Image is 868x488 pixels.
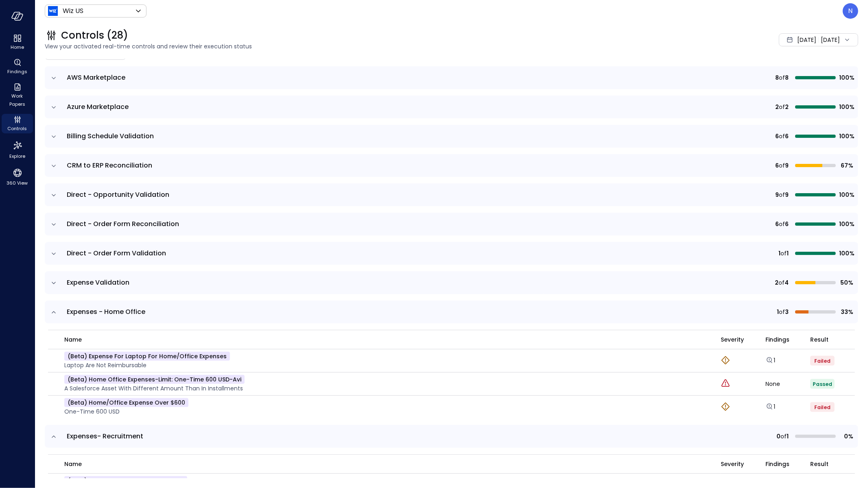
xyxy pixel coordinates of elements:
[50,433,58,441] button: expand row
[785,73,789,82] span: 8
[839,307,853,316] span: 33%
[813,381,832,388] span: Passed
[765,356,775,364] a: 1
[785,132,789,141] span: 6
[67,102,129,111] span: Azure Marketplace
[778,278,785,287] span: of
[48,6,58,16] img: Icon
[785,161,789,170] span: 9
[778,249,781,258] span: 1
[839,432,853,441] span: 0%
[779,220,785,229] span: of
[50,308,58,316] button: expand row
[2,33,33,52] div: Home
[785,220,789,229] span: 6
[839,220,853,229] span: 100%
[67,190,169,199] span: Direct - Opportunity Validation
[839,132,853,141] span: 100%
[797,35,816,44] span: [DATE]
[775,132,779,141] span: 6
[839,102,853,111] span: 100%
[787,432,789,441] span: 1
[785,278,789,287] span: 4
[64,361,230,370] p: Laptop are not reimbursable
[2,138,33,161] div: Explore
[50,74,58,82] button: expand row
[765,405,775,413] a: Explore findings
[814,357,831,364] span: Failed
[721,355,730,366] div: Warning
[7,68,27,76] span: Findings
[775,190,779,199] span: 9
[67,131,154,141] span: Billing Schedule Validation
[839,278,853,287] span: 50%
[785,102,789,111] span: 2
[839,73,853,82] span: 100%
[50,103,58,111] button: expand row
[50,250,58,258] button: expand row
[64,352,230,361] p: (beta) Expense For Laptop for Home/Office Expenses
[50,220,58,229] button: expand row
[810,335,829,344] span: Result
[781,432,787,441] span: of
[64,384,245,393] p: A Salesforce Asset with different amount than in Installments
[2,166,33,188] div: 360 View
[67,278,129,287] span: Expense Validation
[5,92,30,108] span: Work Papers
[50,133,58,141] button: expand row
[779,307,785,316] span: of
[7,179,28,187] span: 360 View
[781,249,787,258] span: of
[9,152,25,160] span: Explore
[50,279,58,287] button: expand row
[775,220,779,229] span: 6
[64,398,188,407] p: (beta) Home/Office expense over $600
[777,307,779,316] span: 1
[721,402,730,412] div: Warning
[775,278,778,287] span: 2
[45,42,634,51] span: View your activated real-time controls and review their execution status
[779,132,785,141] span: of
[848,6,853,16] p: N
[64,407,188,416] p: One-time 600 USD
[785,190,789,199] span: 9
[63,6,83,16] p: Wiz US
[776,432,781,441] span: 0
[779,190,785,199] span: of
[765,358,775,366] a: Explore findings
[64,460,82,468] span: name
[765,460,789,468] span: Findings
[765,381,810,387] div: None
[839,161,853,170] span: 67%
[779,161,785,170] span: of
[814,404,831,411] span: Failed
[785,307,789,316] span: 3
[61,29,128,42] span: Controls (28)
[50,191,58,199] button: expand row
[787,249,789,258] span: 1
[765,403,775,411] a: 1
[67,219,179,229] span: Direct - Order Form Reconciliation
[67,307,145,316] span: Expenses - Home Office
[721,379,730,389] div: Critical
[810,460,829,468] span: Result
[779,102,785,111] span: of
[765,335,789,344] span: Findings
[8,124,27,133] span: Controls
[839,190,853,199] span: 100%
[721,460,744,468] span: Severity
[775,161,779,170] span: 6
[67,248,166,258] span: Direct - Order Form Validation
[2,81,33,109] div: Work Papers
[64,335,82,344] span: name
[721,335,744,344] span: Severity
[50,162,58,170] button: expand row
[64,476,187,485] p: (beta) Recruitment Expense Above $50
[64,375,245,384] p: (beta) Home office expenses-Limit: One-time 600 USD-avi
[11,43,24,51] span: Home
[775,102,779,111] span: 2
[2,114,33,133] div: Controls
[779,73,785,82] span: of
[2,57,33,76] div: Findings
[839,249,853,258] span: 100%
